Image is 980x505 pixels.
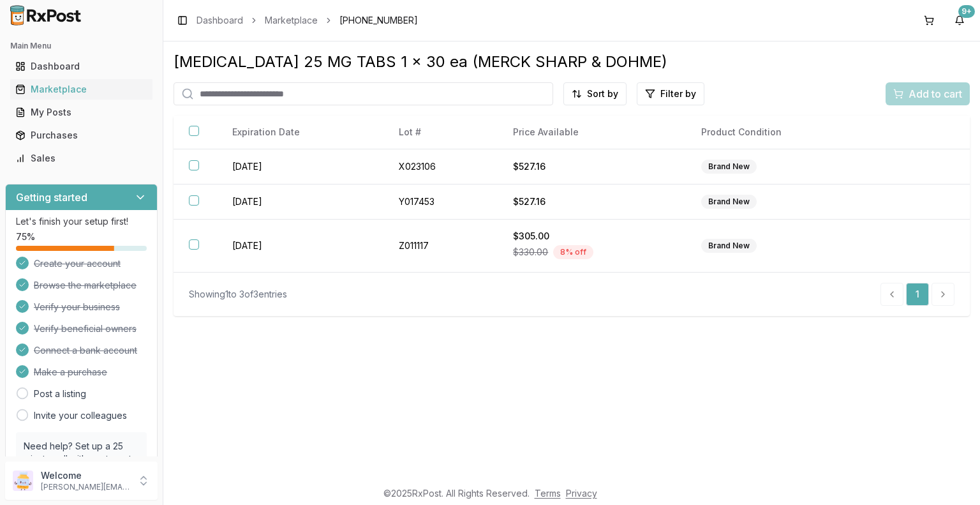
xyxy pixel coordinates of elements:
[189,288,287,301] div: Showing 1 to 3 of 3 entries
[34,257,121,270] span: Create your account
[880,283,954,306] nav: pagination
[906,283,929,306] a: 1
[15,152,147,165] div: Sales
[10,101,152,124] a: My Posts
[16,215,147,228] p: Let's finish your setup first!
[15,129,147,142] div: Purchases
[197,14,243,27] a: Dashboard
[513,246,548,259] span: $330.00
[383,220,498,273] td: Z011117
[686,116,874,149] th: Product Condition
[10,41,152,51] h2: Main Menu
[535,488,561,499] a: Terms
[383,149,498,185] td: X023106
[566,488,597,499] a: Privacy
[701,239,757,253] div: Brand New
[10,124,152,147] a: Purchases
[383,185,498,220] td: Y017453
[217,185,383,220] td: [DATE]
[958,5,975,18] div: 9+
[41,482,130,492] p: [PERSON_NAME][EMAIL_ADDRESS][DOMAIN_NAME]
[13,471,33,491] img: User avatar
[34,322,137,335] span: Verify beneficial owners
[5,56,158,77] button: Dashboard
[660,87,696,100] span: Filter by
[553,245,593,259] div: 8 % off
[513,230,671,243] div: $305.00
[701,160,757,174] div: Brand New
[34,279,137,292] span: Browse the marketplace
[15,83,147,96] div: Marketplace
[5,102,158,123] button: My Posts
[34,344,137,357] span: Connect a bank account
[498,116,686,149] th: Price Available
[15,106,147,119] div: My Posts
[949,10,970,31] button: 9+
[701,195,757,209] div: Brand New
[24,440,139,478] p: Need help? Set up a 25 minute call with our team to set up.
[383,116,498,149] th: Lot #
[513,195,671,208] div: $527.16
[34,409,127,422] a: Invite your colleagues
[197,14,418,27] nav: breadcrumb
[217,220,383,273] td: [DATE]
[637,82,704,105] button: Filter by
[217,116,383,149] th: Expiration Date
[15,60,147,73] div: Dashboard
[16,230,35,243] span: 75 %
[10,147,152,170] a: Sales
[217,149,383,185] td: [DATE]
[5,5,87,26] img: RxPost Logo
[5,125,158,146] button: Purchases
[16,190,87,205] h3: Getting started
[5,148,158,169] button: Sales
[513,160,671,173] div: $527.16
[174,52,970,72] div: [MEDICAL_DATA] 25 MG TABS 1 x 30 ea (MERCK SHARP & DOHME)
[34,301,120,313] span: Verify your business
[41,469,130,482] p: Welcome
[10,78,152,101] a: Marketplace
[587,87,618,100] span: Sort by
[10,55,152,78] a: Dashboard
[563,82,627,105] button: Sort by
[34,388,86,400] a: Post a listing
[5,79,158,100] button: Marketplace
[34,366,107,379] span: Make a purchase
[339,14,418,27] span: [PHONE_NUMBER]
[265,14,318,27] a: Marketplace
